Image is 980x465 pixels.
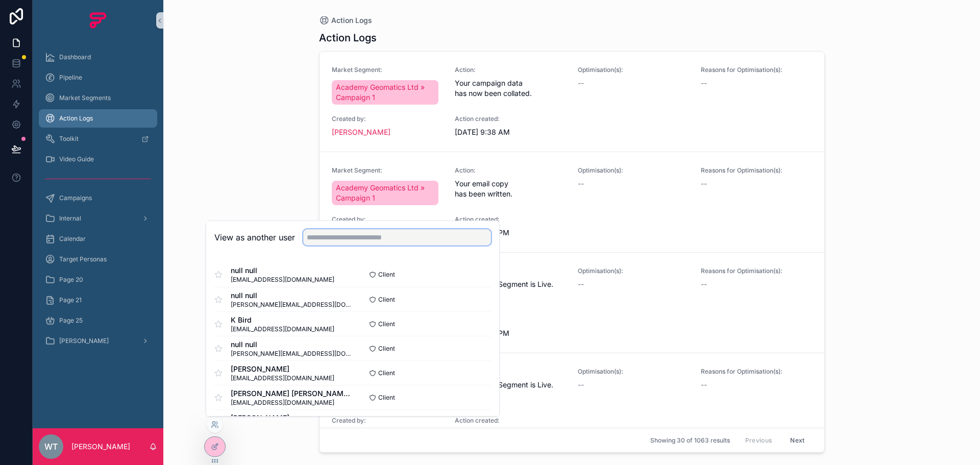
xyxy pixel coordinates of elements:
[231,301,353,309] span: [PERSON_NAME][EMAIL_ADDRESS][DOMAIN_NAME]
[39,291,157,309] a: Page 21
[319,31,377,45] h1: Action Logs
[578,179,584,189] span: --
[701,179,707,189] span: --
[39,48,157,66] a: Dashboard
[331,15,372,26] span: Action Logs
[39,250,157,268] a: Target Personas
[378,369,395,377] span: Client
[231,388,353,399] span: [PERSON_NAME] [PERSON_NAME][EMAIL_ADDRESS][DOMAIN_NAME]
[783,432,812,448] button: Next
[320,353,824,453] a: Market Segment:North Star Digital Limited » AgenciesAction:Your Market Segment is Live.Optimisati...
[59,296,82,304] span: Page 21
[578,267,689,275] span: Optimisation(s):
[701,279,707,289] span: --
[39,89,157,107] a: Market Segments
[320,52,824,152] a: Market Segment:Academy Geomatics Ltd » Campaign 1Action:Your campaign data has now been collated....
[455,66,566,74] span: Action:
[455,380,566,390] span: Your Market Segment is Live.
[44,440,58,453] span: WT
[59,135,79,143] span: Toolkit
[59,155,94,163] span: Video Guide
[578,166,689,175] span: Optimisation(s):
[455,279,566,289] span: Your Market Segment is Live.
[578,368,689,376] span: Optimisation(s):
[59,337,109,345] span: [PERSON_NAME]
[824,203,980,465] iframe: Slideout
[39,332,157,350] a: [PERSON_NAME]
[59,194,92,202] span: Campaigns
[455,368,566,376] span: Action:
[231,374,334,382] span: [EMAIL_ADDRESS][DOMAIN_NAME]
[320,152,824,252] a: Market Segment:Academy Geomatics Ltd » Campaign 1Action:Your email copy has been written.Optimisa...
[455,316,566,324] span: Action created:
[59,276,83,284] span: Page 20
[378,394,395,402] span: Client
[455,78,566,99] span: Your campaign data has now been collated.
[39,230,157,248] a: Calendar
[59,53,91,61] span: Dashboard
[231,325,334,333] span: [EMAIL_ADDRESS][DOMAIN_NAME]
[59,214,81,223] span: Internal
[455,417,566,425] span: Action created:
[701,368,812,376] span: Reasons for Optimisation(s):
[332,215,443,224] span: Created by:
[701,66,812,74] span: Reasons for Optimisation(s):
[336,183,434,203] span: Academy Geomatics Ltd » Campaign 1
[455,267,566,275] span: Action:
[455,328,566,338] span: [DATE] 3:40 PM
[59,94,111,102] span: Market Segments
[701,78,707,88] span: --
[578,380,584,390] span: --
[378,296,395,304] span: Client
[231,350,353,358] span: [PERSON_NAME][EMAIL_ADDRESS][DOMAIN_NAME]
[455,166,566,175] span: Action:
[89,12,106,29] img: App logo
[332,181,438,205] a: Academy Geomatics Ltd » Campaign 1
[332,166,443,175] span: Market Segment:
[59,255,107,263] span: Target Personas
[33,41,163,363] div: scrollable content
[39,150,157,168] a: Video Guide
[59,235,86,243] span: Calendar
[455,127,566,137] span: [DATE] 9:38 AM
[59,114,93,123] span: Action Logs
[39,189,157,207] a: Campaigns
[39,271,157,289] a: Page 20
[319,15,372,26] a: Action Logs
[701,166,812,175] span: Reasons for Optimisation(s):
[231,399,353,407] span: [EMAIL_ADDRESS][DOMAIN_NAME]
[578,66,689,74] span: Optimisation(s):
[701,380,707,390] span: --
[455,179,566,199] span: Your email copy has been written.
[650,436,730,445] span: Showing 30 of 1063 results
[378,320,395,328] span: Client
[455,115,566,123] span: Action created:
[455,228,566,238] span: [DATE] 4:03 PM
[455,215,566,224] span: Action created:
[332,80,438,105] a: Academy Geomatics Ltd » Campaign 1
[701,267,812,275] span: Reasons for Optimisation(s):
[231,290,353,301] span: null null
[39,130,157,148] a: Toolkit
[578,279,584,289] span: --
[231,315,334,325] span: K Bird
[332,115,443,123] span: Created by:
[39,209,157,228] a: Internal
[332,127,390,137] a: [PERSON_NAME]
[231,276,334,284] span: [EMAIL_ADDRESS][DOMAIN_NAME]
[332,66,443,74] span: Market Segment:
[214,231,295,243] h2: View as another user
[39,311,157,330] a: Page 25
[578,78,584,88] span: --
[336,82,434,103] span: Academy Geomatics Ltd » Campaign 1
[71,442,130,452] p: [PERSON_NAME]
[59,316,83,325] span: Page 25
[378,345,395,353] span: Client
[39,68,157,87] a: Pipeline
[231,339,353,350] span: null null
[320,252,824,353] a: Market Segment:North Star Digital Limited » EducationAction:Your Market Segment is Live.Optimisat...
[378,271,395,279] span: Client
[231,413,334,423] span: [PERSON_NAME]
[39,109,157,128] a: Action Logs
